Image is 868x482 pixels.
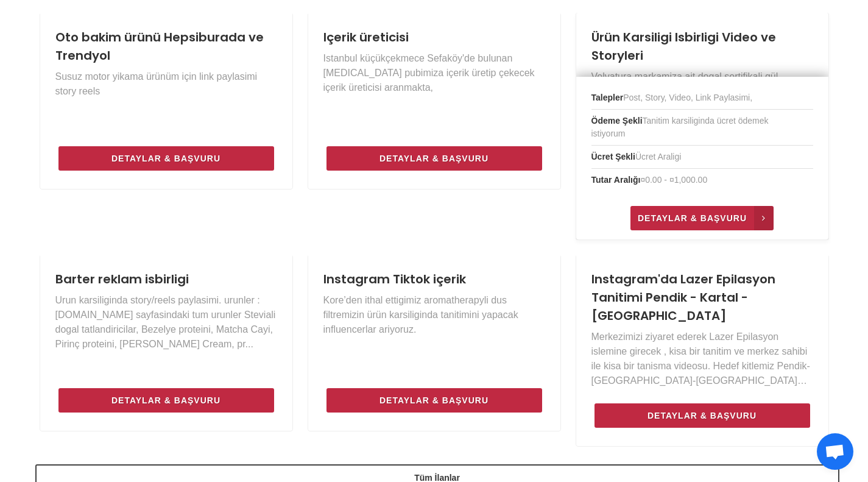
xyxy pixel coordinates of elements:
p: Velvatura markamiza ait dogal sertifikali gül ürünleri ve nemlendirici kremlerin ürün karsiligi t... [591,69,813,113]
p: Urun karsiliginda story/reels paylasimi. urunler : [DOMAIN_NAME] sayfasindaki tum urunler Stevial... [55,293,277,352]
p: Kore’den ithal ettigimiz aromatherapyli dus filtremizin ürün karsiliginda tanitimini yapacak infl... [323,293,545,337]
p: Istanbul küçükçekmece Sefaköy'de bulunan [MEDICAL_DATA] pubimiza içerik üretip çekecek içerik üre... [323,51,545,95]
a: Içerik üreticisi [323,29,409,46]
a: Detaylar & Başvuru [595,403,810,428]
strong: Tutar Aralığı [591,175,641,185]
a: Detaylar & Başvuru [58,146,274,171]
span: Detaylar & Başvuru [111,151,221,166]
li: Ücret Araligi [591,146,813,169]
strong: Ödeme Şekli [591,116,643,126]
span: Detaylar & Başvuru [647,408,757,423]
strong: Ücret Şekli [591,152,635,161]
a: Detaylar & Başvuru [326,146,542,171]
li: Tanitim karsiliginda ücret ödemek istiyorum [591,110,813,146]
span: Detaylar & Başvuru [379,393,489,408]
span: Detaylar & Başvuru [111,393,221,408]
p: Merkezimizi ziyaret ederek Lazer Epilasyon islemine girecek , kisa bir tanitim ve merkez sahibi i... [591,330,813,388]
a: Ürün Karsiligi Isbirligi Video ve Storyleri [591,29,776,64]
a: Detaylar & Başvuru [630,206,774,230]
li: ¤0.00 - ¤1,000.00 [591,169,813,191]
span: Detaylar & Başvuru [379,151,489,166]
span: Detaylar & Başvuru [638,211,747,225]
li: Post, Story, Video, Link Paylasimi, [591,87,813,110]
a: Detaylar & Başvuru [58,388,274,413]
a: Instagram'da Lazer Epilasyon Tanitimi Pendik - Kartal - [GEOGRAPHIC_DATA] [591,271,775,324]
p: Susuz motor yikama ürünüm için link paylasimi story reels [55,69,277,99]
a: Detaylar & Başvuru [326,388,542,413]
div: Open chat [817,433,853,470]
a: Oto bakim ürünü Hepsiburada ve Trendyol [55,29,264,64]
a: Barter reklam isbirligi [55,271,189,288]
strong: Talepler [591,93,624,102]
a: Instagram Tiktok içerik [323,271,466,288]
